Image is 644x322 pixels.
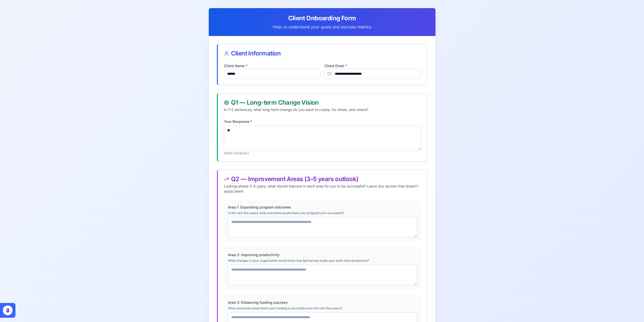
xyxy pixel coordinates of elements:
label: Your Response * [224,119,252,124]
p: Help us understand your goals and success metrics [215,24,429,30]
div: Q1 — Long-term Change Vision [224,100,421,106]
label: Client Email * [324,64,347,68]
div: Client Onboarding Form [215,14,429,22]
label: Area 3: Enhancing funding success [228,300,288,305]
p: 2 /500 characters [224,151,421,155]
div: Q2 — Improvement Areas (3–5 years outlook) [224,176,421,182]
p: What outcomes would show your funding is successful over the next few years? [228,306,417,310]
p: In 1–2 sentences, what long-term change do you want to create, for whom, and where? [224,107,421,112]
label: Area 1: Expanding program outcomes [228,205,291,209]
p: Looking ahead 3–5 years, what should improve in each area for you to be successful? Leave any sec... [224,184,421,194]
label: Area 2: Improving productivity [228,253,280,257]
p: What changes in your organization would show that Apricot has made your work more productive? [228,259,417,263]
p: In the next few years, what outcomes would show your programs are successful? [228,211,417,215]
label: Client Name * [224,64,247,68]
div: Client Information [224,50,421,56]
